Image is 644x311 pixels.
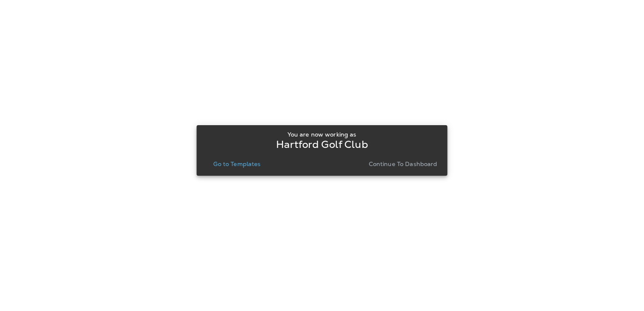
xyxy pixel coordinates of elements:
p: Hartford Golf Club [276,141,368,148]
button: Continue to Dashboard [365,158,441,170]
p: You are now working as [287,131,356,138]
p: Go to Templates [213,161,260,167]
button: Go to Templates [210,158,264,170]
p: Continue to Dashboard [369,161,437,167]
